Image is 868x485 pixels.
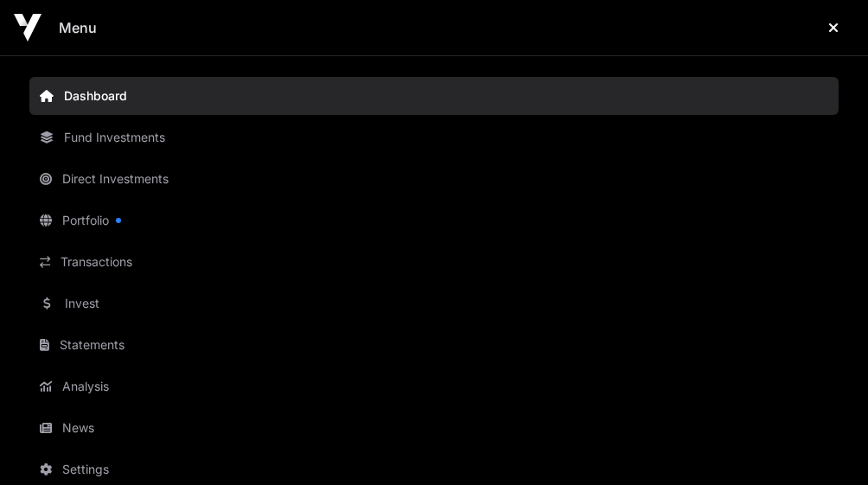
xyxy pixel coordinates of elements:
[29,326,839,364] a: Statements
[29,201,839,239] a: Portfolio
[29,409,839,447] a: News
[29,367,839,405] a: Analysis
[813,10,854,45] button: Close
[29,243,839,281] a: Transactions
[29,160,839,198] a: Direct Investments
[29,118,839,156] a: Fund Investments
[481,28,868,485] iframe: Chat Widget
[29,77,839,115] a: Dashboard
[29,284,839,322] a: Invest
